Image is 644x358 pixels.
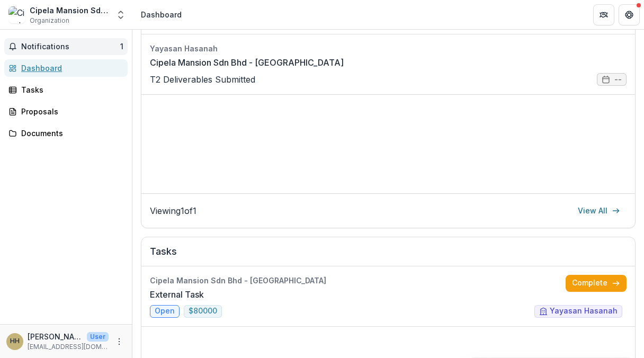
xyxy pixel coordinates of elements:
[150,288,204,301] a: External Task
[137,7,186,22] nav: breadcrumb
[593,4,614,25] button: Partners
[28,342,109,352] p: [EMAIL_ADDRESS][DOMAIN_NAME]
[4,124,128,142] a: Documents
[21,62,119,74] div: Dashboard
[21,84,119,95] div: Tasks
[150,204,196,217] p: Viewing 1 of 1
[10,338,20,345] div: Hidayah Hassan
[21,106,119,117] div: Proposals
[141,9,182,20] div: Dashboard
[113,335,126,348] button: More
[87,332,109,342] p: User
[28,331,83,342] p: [PERSON_NAME]
[30,16,69,25] span: Organization
[4,81,128,99] a: Tasks
[8,6,25,23] img: Cipela Mansion Sdn Bhd
[120,42,123,51] span: 1
[571,202,627,219] a: View All
[21,42,120,51] span: Notifications
[566,275,627,292] a: Complete
[4,103,128,120] a: Proposals
[619,4,640,25] button: Get Help
[4,38,128,55] button: Notifications1
[113,4,128,25] button: Open entity switcher
[150,246,627,266] h2: Tasks
[4,59,128,77] a: Dashboard
[30,5,109,16] div: Cipela Mansion Sdn Bhd
[150,56,344,69] a: Cipela Mansion Sdn Bhd - [GEOGRAPHIC_DATA]
[21,128,119,139] div: Documents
